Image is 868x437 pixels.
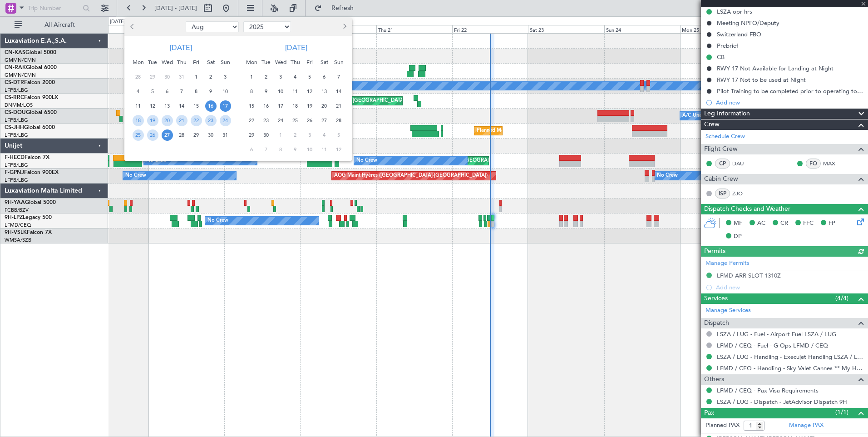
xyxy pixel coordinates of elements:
[273,84,288,99] div: 10-9-2025
[218,99,232,113] div: 17-8-2025
[290,86,301,97] span: 11
[317,70,331,84] div: 6-9-2025
[288,113,302,128] div: 25-9-2025
[189,55,203,70] div: Fri
[189,128,203,142] div: 29-8-2025
[259,128,273,142] div: 30-9-2025
[218,113,232,128] div: 24-8-2025
[273,70,288,84] div: 3-9-2025
[317,55,331,70] div: Sat
[246,144,257,155] span: 6
[331,142,346,157] div: 12-10-2025
[290,115,301,126] span: 25
[160,84,174,99] div: 6-8-2025
[162,129,173,141] span: 27
[176,129,187,141] span: 28
[275,71,286,83] span: 3
[331,113,346,128] div: 28-9-2025
[288,99,302,113] div: 18-9-2025
[218,55,232,70] div: Sun
[317,84,331,99] div: 13-9-2025
[203,70,218,84] div: 2-8-2025
[220,129,231,141] span: 31
[288,70,302,84] div: 4-9-2025
[275,144,286,155] span: 8
[174,84,189,99] div: 7-8-2025
[319,144,330,155] span: 11
[191,115,202,126] span: 22
[273,55,288,70] div: Wed
[174,128,189,142] div: 28-8-2025
[189,84,203,99] div: 8-8-2025
[243,21,291,32] select: Select year
[147,129,158,141] span: 26
[246,115,257,126] span: 22
[147,86,158,97] span: 5
[147,100,158,112] span: 12
[290,71,301,83] span: 4
[162,100,173,112] span: 13
[191,129,202,141] span: 29
[162,86,173,97] span: 6
[133,71,144,83] span: 28
[259,70,273,84] div: 2-9-2025
[302,128,317,142] div: 3-10-2025
[205,115,217,126] span: 23
[176,115,187,126] span: 21
[220,115,231,126] span: 24
[275,129,286,141] span: 1
[275,115,286,126] span: 24
[218,84,232,99] div: 10-8-2025
[147,115,158,126] span: 19
[333,86,345,97] span: 14
[203,84,218,99] div: 9-8-2025
[261,115,272,126] span: 23
[290,129,301,141] span: 2
[288,84,302,99] div: 11-9-2025
[133,86,144,97] span: 4
[304,144,316,155] span: 10
[174,99,189,113] div: 14-8-2025
[186,21,239,32] select: Select month
[203,113,218,128] div: 23-8-2025
[160,113,174,128] div: 20-8-2025
[302,142,317,157] div: 10-10-2025
[273,128,288,142] div: 1-10-2025
[304,129,316,141] span: 3
[145,70,160,84] div: 29-7-2025
[339,20,349,34] button: Next month
[290,100,301,112] span: 18
[261,86,272,97] span: 9
[162,115,173,126] span: 20
[273,142,288,157] div: 8-10-2025
[317,113,331,128] div: 27-9-2025
[302,113,317,128] div: 26-9-2025
[176,86,187,97] span: 7
[331,55,346,70] div: Sun
[133,100,144,112] span: 11
[302,84,317,99] div: 12-9-2025
[317,99,331,113] div: 20-9-2025
[244,113,259,128] div: 22-9-2025
[331,99,346,113] div: 21-9-2025
[191,86,202,97] span: 8
[191,100,202,112] span: 15
[160,55,174,70] div: Wed
[259,99,273,113] div: 16-9-2025
[333,129,345,141] span: 5
[302,99,317,113] div: 19-9-2025
[246,71,257,83] span: 1
[218,70,232,84] div: 3-8-2025
[259,142,273,157] div: 7-10-2025
[131,55,145,70] div: Mon
[288,142,302,157] div: 9-10-2025
[288,55,302,70] div: Thu
[145,113,160,128] div: 19-8-2025
[205,129,217,141] span: 30
[160,99,174,113] div: 13-8-2025
[176,100,187,112] span: 14
[131,70,145,84] div: 28-7-2025
[133,115,144,126] span: 18
[131,128,145,142] div: 25-8-2025
[145,55,160,70] div: Tue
